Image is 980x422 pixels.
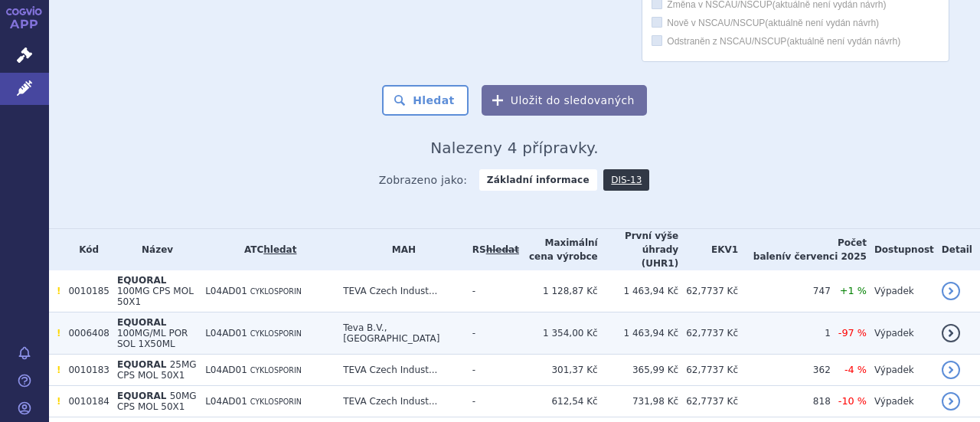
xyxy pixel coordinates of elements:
a: hledat [263,244,296,255]
th: ATC [198,229,335,270]
a: detail [942,361,960,379]
td: 365,99 Kč [598,355,678,386]
td: 1 463,94 Kč [598,270,678,312]
span: EQUORAL [117,275,167,286]
td: - [465,355,519,386]
td: 612,54 Kč [519,386,598,417]
span: EQUORAL [117,391,167,401]
span: +1 % [840,285,867,296]
span: Tento přípravek má DNC/DoÚ. [57,365,60,375]
span: Nalezeny 4 přípravky. [430,139,599,157]
a: vyhledávání neobsahuje žádnou platnou referenční skupinu [486,244,519,255]
th: RS [465,229,519,270]
span: 50MG CPS MOL 50X1 [117,391,197,412]
td: 0010185 [60,270,109,312]
span: CYKLOSPORIN [250,329,302,338]
td: Výpadek [867,386,934,417]
span: L04AD01 [205,328,247,339]
td: Výpadek [867,355,934,386]
span: Tento přípravek má DNC/DoÚ. [57,286,60,296]
td: 818 [738,386,831,417]
td: 747 [738,270,831,312]
a: DIS-13 [603,169,649,191]
span: L04AD01 [205,365,247,375]
td: 62,7737 Kč [678,312,738,355]
td: Teva B.V., [GEOGRAPHIC_DATA] [335,312,465,355]
a: detail [942,392,960,411]
span: CYKLOSPORIN [250,397,302,406]
th: Kód [60,229,109,270]
span: (aktuálně není vydán návrh) [786,36,900,47]
span: -10 % [838,395,867,407]
td: 0010183 [60,355,109,386]
td: 731,98 Kč [598,386,678,417]
th: Dostupnost [867,229,934,270]
td: 362 [738,355,831,386]
span: Tento přípravek má DNC/DoÚ. [57,396,60,407]
td: 62,7737 Kč [678,355,738,386]
td: 0010184 [60,386,109,417]
th: Název [109,229,198,270]
td: - [465,312,519,355]
td: 1 128,87 Kč [519,270,598,312]
span: CYKLOSPORIN [250,287,302,296]
td: TEVA Czech Indust... [335,270,465,312]
strong: Základní informace [479,169,597,191]
td: 1 354,00 Kč [519,312,598,355]
button: Uložit do sledovaných [482,85,647,116]
th: EKV1 [678,229,738,270]
th: Detail [934,229,980,270]
td: Výpadek [867,270,934,312]
span: 25MG CPS MOL 50X1 [117,359,197,381]
td: - [465,270,519,312]
span: -97 % [838,327,867,339]
td: - [465,386,519,417]
span: CYKLOSPORIN [250,366,302,375]
span: L04AD01 [205,396,247,407]
td: 0006408 [60,312,109,355]
span: EQUORAL [117,359,167,370]
span: v červenci 2025 [785,251,866,262]
td: Výpadek [867,312,934,355]
th: MAH [335,229,465,270]
button: Hledat [382,85,469,116]
span: 100MG/ML POR SOL 1X50ML [117,328,188,349]
del: hledat [486,244,519,255]
td: 62,7737 Kč [678,386,738,417]
td: TEVA Czech Indust... [335,355,465,386]
span: EQUORAL [117,317,167,328]
td: 1 [738,312,831,355]
span: Zobrazeno jako: [379,169,468,191]
td: 1 463,94 Kč [598,312,678,355]
label: Odstraněn z NSCAU/NSCUP [652,35,939,47]
span: L04AD01 [205,286,247,296]
th: První výše úhrady (UHR1) [598,229,678,270]
td: 301,37 Kč [519,355,598,386]
span: -4 % [844,364,867,375]
span: (aktuálně není vydán návrh) [765,18,879,28]
th: Počet balení [738,229,867,270]
th: Maximální cena výrobce [519,229,598,270]
span: 100MG CPS MOL 50X1 [117,286,194,307]
a: detail [942,282,960,300]
td: 62,7737 Kč [678,270,738,312]
label: Nově v NSCAU/NSCUP [652,17,939,29]
span: Tento přípravek má DNC/DoÚ. [57,328,60,339]
td: TEVA Czech Indust... [335,386,465,417]
a: detail [942,324,960,342]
